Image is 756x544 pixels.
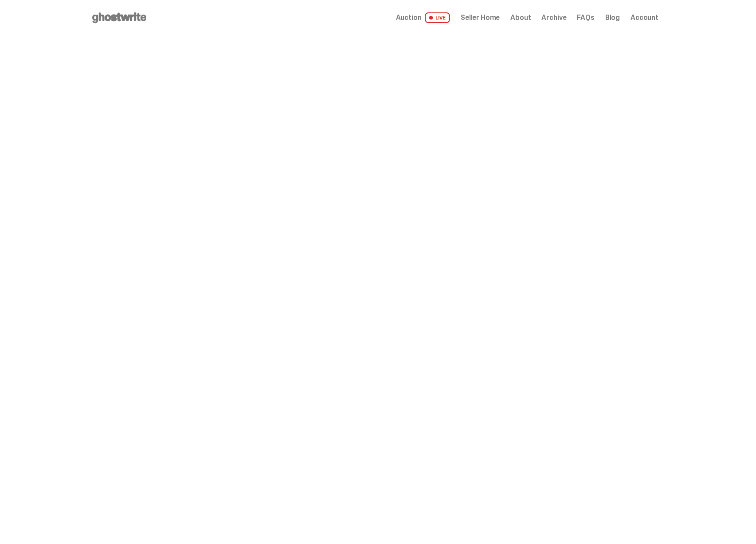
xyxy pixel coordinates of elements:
[396,14,422,21] span: Auction
[631,14,658,21] a: Account
[461,14,500,21] a: Seller Home
[577,14,594,21] a: FAQs
[396,12,450,23] a: Auction LIVE
[605,14,620,21] a: Blog
[425,12,450,23] span: LIVE
[541,14,566,21] a: Archive
[510,14,531,21] a: About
